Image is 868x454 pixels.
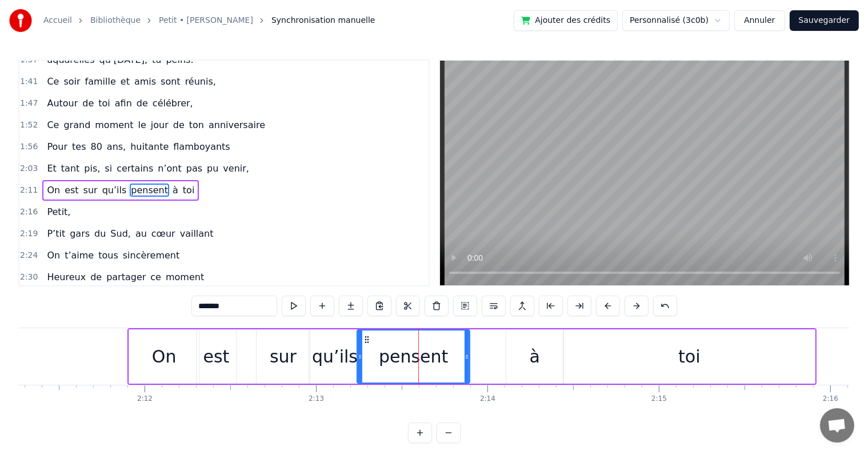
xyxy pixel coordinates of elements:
[171,184,179,197] span: à
[46,270,87,284] span: Heureux
[46,162,57,175] span: Et
[150,118,170,132] span: jour
[71,140,87,153] span: tes
[63,249,95,262] span: t’aime
[159,15,253,26] a: Petit • [PERSON_NAME]
[149,270,162,284] span: ce
[43,15,375,26] nav: breadcrumb
[60,162,81,175] span: tant
[105,270,147,284] span: partager
[222,162,250,175] span: venir,
[203,344,230,369] div: est
[84,75,117,88] span: famille
[271,15,375,26] span: Synchronisation manuelle
[206,162,219,175] span: pu
[20,76,38,87] span: 1:41
[823,395,838,404] div: 2:16
[734,10,785,31] button: Annuler
[152,344,177,369] div: On
[62,75,81,88] span: soir
[312,344,358,369] div: qu’ils
[20,163,38,174] span: 2:03
[46,205,71,218] span: Petit,
[46,249,61,262] span: On
[678,344,700,369] div: toi
[137,395,153,404] div: 2:12
[151,97,194,110] span: célébrer,
[63,184,79,197] span: est
[122,249,181,262] span: sincèrement
[9,9,32,32] img: youka
[185,162,203,175] span: pas
[119,75,131,88] span: et
[20,250,38,261] span: 2:24
[103,162,113,175] span: si
[90,15,141,26] a: Bibliothèque
[20,185,38,196] span: 2:11
[46,227,66,240] span: P’tit
[150,227,177,240] span: cœur
[69,227,91,240] span: gars
[820,408,854,443] a: Ouvrir le chat
[101,184,128,197] span: qu’ils
[20,272,38,283] span: 2:30
[46,140,69,153] span: Pour
[20,120,38,131] span: 1:52
[130,184,169,197] span: pensent
[172,118,186,132] span: de
[46,97,79,110] span: Autour
[165,270,205,284] span: moment
[134,227,148,240] span: au
[480,395,495,404] div: 2:14
[62,118,91,132] span: grand
[182,184,196,197] span: toi
[379,344,448,369] div: pensent
[129,140,170,153] span: huitante
[43,15,72,26] a: Accueil
[82,184,99,197] span: sur
[90,140,103,153] span: 80
[157,162,182,175] span: n’ont
[97,249,119,262] span: tous
[20,141,38,153] span: 1:56
[89,270,103,284] span: de
[309,395,324,404] div: 2:13
[179,227,215,240] span: vaillant
[115,162,154,175] span: certains
[135,97,149,110] span: de
[514,10,618,31] button: Ajouter des crédits
[159,75,182,88] span: sont
[83,162,101,175] span: pis,
[20,228,38,240] span: 2:19
[137,118,147,132] span: le
[20,98,38,109] span: 1:47
[109,227,132,240] span: Sud,
[94,118,134,132] span: moment
[46,118,60,132] span: Ce
[97,97,111,110] span: toi
[184,75,217,88] span: réunis,
[530,344,540,369] div: à
[114,97,133,110] span: afin
[188,118,205,132] span: ton
[270,344,297,369] div: sur
[790,10,859,31] button: Sauvegarder
[46,184,61,197] span: On
[651,395,667,404] div: 2:15
[46,75,60,88] span: Ce
[20,206,38,218] span: 2:16
[207,118,266,132] span: anniversaire
[81,97,95,110] span: de
[172,140,231,153] span: flamboyants
[133,75,157,88] span: amis
[93,227,107,240] span: du
[106,140,127,153] span: ans,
